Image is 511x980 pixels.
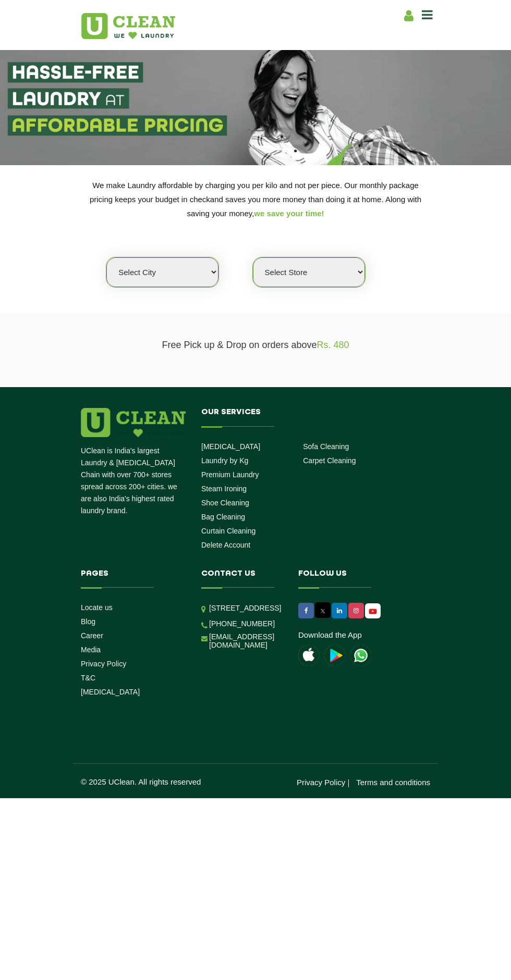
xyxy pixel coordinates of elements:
[81,603,113,612] a: Locate us
[81,688,140,696] a: [MEDICAL_DATA]
[201,470,259,479] a: Premium Laundry
[303,442,349,451] a: Sofa Cleaning
[201,527,256,535] a: Curtain Cleaning
[81,660,126,668] a: Privacy Policy
[81,408,186,437] img: logo.png
[209,632,283,649] a: [EMAIL_ADDRESS][DOMAIN_NAME]
[81,340,430,351] p: Free Pick up & Drop on orders above
[297,778,345,787] a: Privacy Policy
[81,674,95,682] a: T&C
[298,630,362,639] a: Download the App
[209,602,283,614] p: [STREET_ADDRESS]
[81,646,101,654] a: Media
[81,178,430,220] p: We make Laundry affordable by charging you per kilo and not per piece. Our monthly package pricin...
[298,645,319,666] img: apple-icon.png
[201,442,260,451] a: [MEDICAL_DATA]
[81,569,178,588] h4: Pages
[350,645,371,666] img: UClean Laundry and Dry Cleaning
[81,13,175,39] img: UClean Laundry and Dry Cleaning
[366,606,380,617] img: UClean Laundry and Dry Cleaning
[201,408,405,427] h4: Our Services
[201,569,283,588] h4: Contact us
[324,645,345,666] img: playstoreicon.png
[81,445,186,517] p: UClean is India's largest Laundry & [MEDICAL_DATA] Chain with over 700+ stores spread across 200+...
[298,569,395,588] h4: Follow us
[81,631,103,640] a: Career
[81,617,95,626] a: Blog
[209,619,275,628] a: [PHONE_NUMBER]
[254,209,324,218] span: we save your time!
[201,541,250,549] a: Delete Account
[201,513,245,521] a: Bag Cleaning
[81,777,256,786] p: © 2025 UClean. All rights reserved
[356,778,430,787] a: Terms and conditions
[317,340,349,350] span: Rs. 480
[201,499,249,507] a: Shoe Cleaning
[201,485,247,493] a: Steam Ironing
[201,456,248,465] a: Laundry by Kg
[303,456,356,465] a: Carpet Cleaning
